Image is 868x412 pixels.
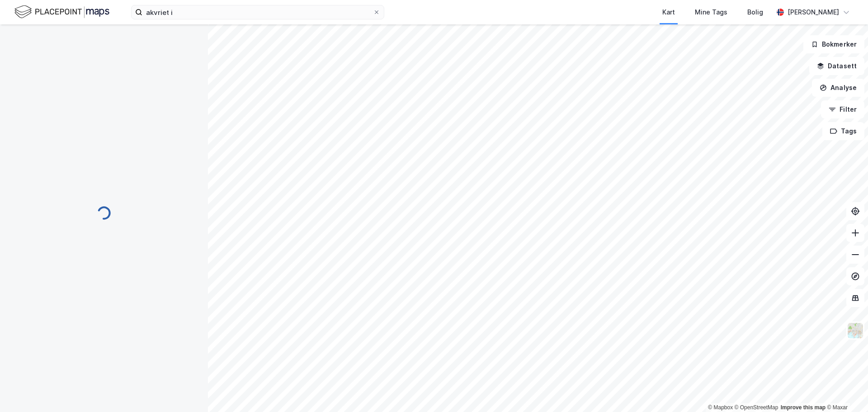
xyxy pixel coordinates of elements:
a: Mapbox [708,404,733,411]
img: spinner.a6d8c91a73a9ac5275cf975e30b51cfb.svg [97,206,111,220]
button: Filter [821,100,864,118]
div: Kart [662,7,675,18]
iframe: Chat Widget [823,369,868,412]
img: logo.f888ab2527a4732fd821a326f86c7f29.svg [14,4,109,20]
button: Datasett [809,57,864,75]
a: Improve this map [781,404,826,411]
div: Bolig [747,7,763,18]
button: Analyse [812,79,864,97]
div: Kontrollprogram for chat [823,369,868,412]
div: Mine Tags [695,7,727,18]
button: Tags [822,122,864,140]
div: [PERSON_NAME] [788,7,839,18]
img: Z [847,322,864,339]
a: OpenStreetMap [735,404,778,411]
input: Søk på adresse, matrikkel, gårdeiere, leietakere eller personer [142,5,373,19]
button: Bokmerker [803,35,864,53]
